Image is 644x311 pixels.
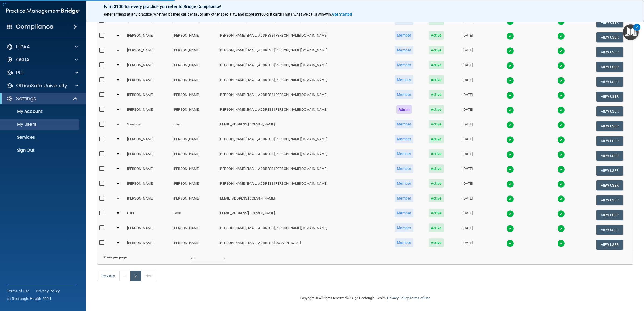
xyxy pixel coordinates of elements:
[6,57,78,63] a: OSHA
[217,237,387,252] td: [PERSON_NAME][EMAIL_ADDRESS][DOMAIN_NAME]
[557,136,565,144] img: tick.e7d51cea.svg
[217,60,387,74] td: [PERSON_NAME][EMAIL_ADDRESS][PERSON_NAME][DOMAIN_NAME]
[171,15,217,30] td: [PERSON_NAME]
[506,151,514,158] img: tick.e7d51cea.svg
[7,296,51,301] span: Ⓒ Rectangle Health 2024
[429,31,444,40] span: Active
[125,104,171,119] td: [PERSON_NAME]
[557,240,565,247] img: tick.e7d51cea.svg
[429,75,444,84] span: Active
[506,92,514,99] img: tick.e7d51cea.svg
[141,271,157,281] a: Next
[429,164,444,173] span: Active
[429,46,444,54] span: Active
[4,109,77,114] p: My Account
[6,82,78,89] a: OfficeSafe University
[395,90,414,99] span: Member
[506,121,514,129] img: tick.e7d51cea.svg
[257,12,281,16] strong: $100 gift card
[596,195,623,205] button: View User
[16,23,53,30] h4: Compliance
[395,223,414,232] span: Member
[16,82,67,89] p: OfficeSafe University
[125,237,171,252] td: [PERSON_NAME]
[506,180,514,188] img: tick.e7d51cea.svg
[506,136,514,144] img: tick.e7d51cea.svg
[395,179,414,188] span: Member
[125,148,171,163] td: [PERSON_NAME]
[557,32,565,40] img: tick.e7d51cea.svg
[429,61,444,69] span: Active
[119,271,130,281] a: 1
[171,30,217,45] td: [PERSON_NAME]
[429,194,444,202] span: Active
[171,134,217,148] td: [PERSON_NAME]
[636,27,638,34] div: 2
[596,77,623,87] button: View User
[125,89,171,104] td: [PERSON_NAME]
[171,178,217,193] td: [PERSON_NAME]
[557,121,565,129] img: tick.e7d51cea.svg
[410,296,430,300] a: Terms of Use
[506,47,514,55] img: tick.e7d51cea.svg
[451,104,484,119] td: [DATE]
[596,151,623,161] button: View User
[395,120,414,128] span: Member
[429,135,444,143] span: Active
[395,149,414,158] span: Member
[596,136,623,146] button: View User
[429,90,444,99] span: Active
[4,135,77,140] p: Services
[217,30,387,45] td: [PERSON_NAME][EMAIL_ADDRESS][PERSON_NAME][DOMAIN_NAME]
[596,121,623,131] button: View User
[395,209,414,217] span: Member
[217,15,387,30] td: [PERSON_NAME][EMAIL_ADDRESS][PERSON_NAME][DOMAIN_NAME]
[451,148,484,163] td: [DATE]
[217,193,387,208] td: [EMAIL_ADDRESS][DOMAIN_NAME]
[596,92,623,102] button: View User
[429,223,444,232] span: Active
[557,180,565,188] img: tick.e7d51cea.svg
[125,163,171,178] td: [PERSON_NAME]
[429,105,444,114] span: Active
[171,163,217,178] td: [PERSON_NAME]
[451,119,484,134] td: [DATE]
[596,62,623,72] button: View User
[6,6,80,16] img: PMB logo
[125,222,171,237] td: [PERSON_NAME]
[429,179,444,188] span: Active
[557,225,565,232] img: tick.e7d51cea.svg
[217,45,387,60] td: [PERSON_NAME][EMAIL_ADDRESS][PERSON_NAME][DOMAIN_NAME]
[557,166,565,173] img: tick.e7d51cea.svg
[125,30,171,45] td: [PERSON_NAME]
[125,45,171,60] td: [PERSON_NAME]
[217,178,387,193] td: [PERSON_NAME][EMAIL_ADDRESS][PERSON_NAME][DOMAIN_NAME]
[395,31,414,40] span: Member
[387,296,408,300] a: Privacy Policy
[171,60,217,74] td: [PERSON_NAME]
[451,208,484,222] td: [DATE]
[4,122,77,127] p: My Users
[16,57,30,63] p: OSHA
[429,209,444,217] span: Active
[332,12,352,16] strong: Get Started
[103,255,128,259] b: Rows per page:
[267,289,463,307] div: Copyright © All rights reserved 2025 @ Rectangle Health | |
[557,195,565,203] img: tick.e7d51cea.svg
[596,166,623,176] button: View User
[171,237,217,252] td: [PERSON_NAME]
[217,134,387,148] td: [PERSON_NAME][EMAIL_ADDRESS][PERSON_NAME][DOMAIN_NAME]
[171,119,217,134] td: Goan
[217,222,387,237] td: [PERSON_NAME][EMAIL_ADDRESS][PERSON_NAME][DOMAIN_NAME]
[217,89,387,104] td: [PERSON_NAME][EMAIL_ADDRESS][PERSON_NAME][DOMAIN_NAME]
[395,61,414,69] span: Member
[332,12,353,16] a: Get Started
[557,106,565,114] img: tick.e7d51cea.svg
[395,164,414,173] span: Member
[395,194,414,202] span: Member
[451,237,484,252] td: [DATE]
[506,77,514,84] img: tick.e7d51cea.svg
[16,44,30,50] p: HIPAA
[557,92,565,99] img: tick.e7d51cea.svg
[217,163,387,178] td: [PERSON_NAME][EMAIL_ADDRESS][PERSON_NAME][DOMAIN_NAME]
